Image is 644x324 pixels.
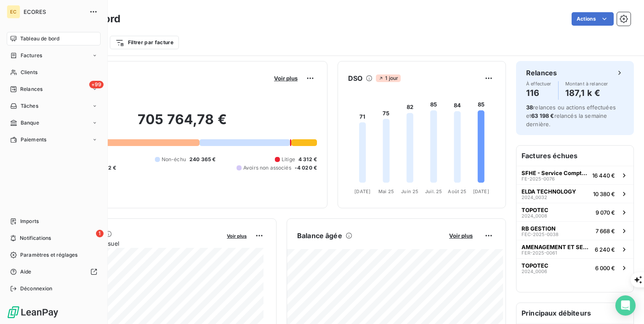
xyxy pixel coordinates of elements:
[596,228,615,234] span: 7 668 €
[449,232,473,239] span: Voir plus
[565,86,608,100] h4: 187,1 k €
[20,268,32,276] span: Aide
[593,191,615,197] span: 10 380 €
[615,295,636,316] div: Open Intercom Messenger
[401,189,418,194] tspan: Juin 25
[20,285,53,292] span: Déconnexion
[21,136,46,143] span: Paiements
[522,213,547,218] span: 2024_0008
[447,232,475,239] button: Voir plus
[592,172,615,179] span: 16 440 €
[89,81,104,88] span: +99
[378,189,394,194] tspan: Mai 25
[522,170,589,176] span: SFHE - Service Comptabilité
[516,166,633,184] button: SFHE - Service ComptabilitéFE-2025-007616 440 €
[20,234,51,242] span: Notifications
[522,188,576,195] span: ELDA TECHNOLOGY
[20,218,39,225] span: Imports
[522,262,548,269] span: TOPOTEC
[516,303,633,323] h6: Principaux débiteurs
[354,189,370,194] tspan: [DATE]
[227,233,247,239] span: Voir plus
[7,305,59,319] img: Logo LeanPay
[565,81,608,86] span: Montant à relancer
[96,230,104,237] span: 1
[522,250,557,255] span: FER-2025-0061
[7,5,20,19] div: EC
[526,81,551,86] span: À effectuer
[48,239,221,248] span: Chiffre d'affaires mensuel
[21,69,37,76] span: Clients
[526,104,533,111] span: 38
[21,102,38,110] span: Tâches
[282,156,295,163] span: Litige
[348,73,362,83] h6: DSO
[522,225,556,232] span: RB GESTION
[189,156,216,163] span: 240 365 €
[20,35,59,42] span: Tableau de bord
[522,269,547,274] span: 2024_0006
[48,111,317,136] h2: 705 764,78 €
[24,8,84,15] span: ECORES
[21,52,42,59] span: Factures
[516,240,633,258] button: AMENAGEMENT ET SERVICESFER-2025-00616 240 €
[473,189,489,194] tspan: [DATE]
[522,232,559,237] span: FEC-2025-0038
[526,104,616,127] span: relances ou actions effectuées et relancés la semaine dernière.
[425,189,442,194] tspan: Juil. 25
[20,85,43,93] span: Relances
[522,176,555,181] span: FE-2025-0076
[7,265,101,279] a: Aide
[21,119,39,127] span: Banque
[298,156,317,163] span: 4 312 €
[162,156,186,163] span: Non-échu
[516,184,633,203] button: ELDA TECHNOLOGY2024_003210 380 €
[271,74,300,82] button: Voir plus
[297,231,342,241] h6: Balance âgée
[376,74,401,82] span: 1 jour
[522,207,548,213] span: TOPOTEC
[526,86,551,100] h4: 116
[596,209,615,216] span: 9 070 €
[448,189,466,194] tspan: Août 25
[295,164,317,172] span: -4 020 €
[516,146,633,166] h6: Factures échues
[516,203,633,221] button: TOPOTEC2024_00089 070 €
[531,112,554,119] span: 63 198 €
[516,258,633,277] button: TOPOTEC2024_00066 000 €
[522,244,591,250] span: AMENAGEMENT ET SERVICES
[595,246,615,253] span: 6 240 €
[572,12,614,26] button: Actions
[20,251,77,259] span: Paramètres et réglages
[110,36,179,49] button: Filtrer par facture
[516,221,633,240] button: RB GESTIONFEC-2025-00387 668 €
[526,68,557,78] h6: Relances
[522,195,547,200] span: 2024_0032
[595,265,615,271] span: 6 000 €
[224,232,249,239] button: Voir plus
[243,164,291,172] span: Avoirs non associés
[274,75,298,82] span: Voir plus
